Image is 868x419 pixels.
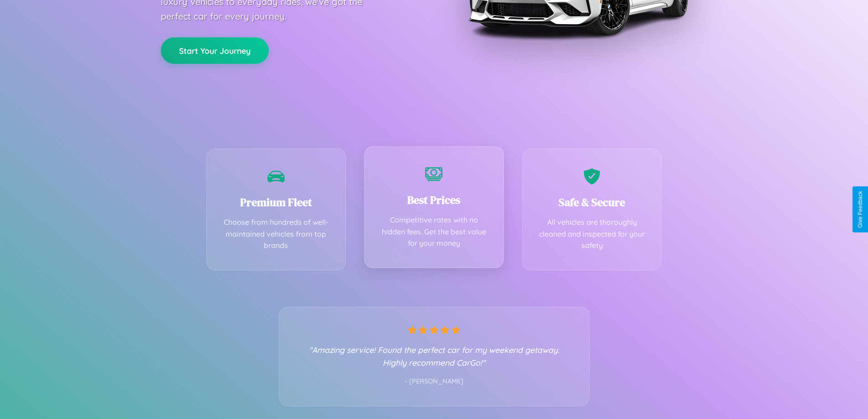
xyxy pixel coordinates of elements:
p: All vehicles are thoroughly cleaned and inspected for your safety [536,217,648,252]
p: Competitive rates with no hidden fees. Get the best value for your money [378,214,490,249]
p: "Amazing service! Found the perfect car for my weekend getaway. Highly recommend CarGo!" [298,343,571,369]
h3: Safe & Secure [536,195,648,210]
button: Start Your Journey [161,37,269,64]
div: Give Feedback [857,191,863,228]
p: - [PERSON_NAME] [298,376,571,388]
h3: Premium Fleet [221,195,332,210]
h3: Best Prices [378,192,490,207]
p: Choose from hundreds of well-maintained vehicles from top brands [221,217,332,252]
